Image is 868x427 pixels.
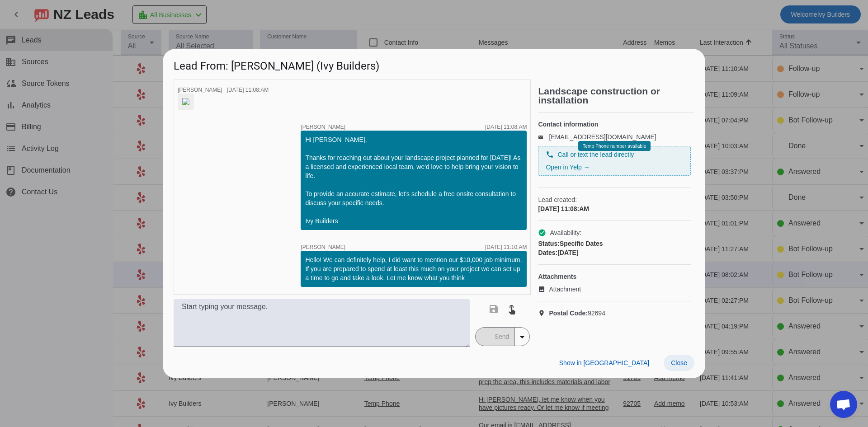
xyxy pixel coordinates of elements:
[538,249,557,256] strong: Dates:
[538,204,691,213] div: [DATE] 11:08:AM
[559,359,649,366] span: Show in [GEOGRAPHIC_DATA]
[182,98,189,105] img: QdkdGPFLIyJ2nhj3hViNGw
[485,244,527,250] div: [DATE] 11:10:AM
[538,272,691,281] h4: Attachments
[517,332,528,343] mat-icon: arrow_drop_down
[538,229,546,237] mat-icon: check_circle
[305,255,522,282] div: Hello! We can definitely help, I did want to mention our $10,000 job minimum. If you are prepared...
[301,124,345,130] span: [PERSON_NAME]
[301,244,345,250] span: [PERSON_NAME]
[538,286,549,293] mat-icon: image
[538,120,691,129] h4: Contact information
[557,150,634,159] span: Call or text the lead directly
[550,228,581,237] span: Availability:
[506,304,517,314] mat-icon: touch_app
[538,135,549,139] mat-icon: email
[552,355,656,371] button: Show in [GEOGRAPHIC_DATA]
[305,135,522,225] div: Hi [PERSON_NAME], Thanks for reaching out about your landscape project planned for [DATE]! As a l...
[538,195,691,204] span: Lead created:
[538,285,691,294] a: Attachment
[178,87,222,93] span: [PERSON_NAME]
[538,87,694,105] h2: Landscape construction or installation
[538,239,691,248] div: Specific Dates
[163,49,705,79] h1: Lead From: [PERSON_NAME] (Ivy Builders)
[546,150,554,159] mat-icon: phone
[546,164,590,171] a: Open in Yelp →
[671,359,687,366] span: Close
[485,124,527,130] div: [DATE] 11:08:AM
[583,144,646,149] span: Temp Phone number available
[538,310,549,317] mat-icon: location_on
[227,87,269,93] div: [DATE] 11:08:AM
[664,355,694,371] button: Close
[549,133,656,141] a: [EMAIL_ADDRESS][DOMAIN_NAME]
[549,285,581,294] span: Attachment
[538,240,559,247] strong: Status:
[549,309,605,318] span: 92694
[549,310,588,317] strong: Postal Code:
[830,391,857,418] div: Open chat
[538,248,691,257] div: [DATE]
